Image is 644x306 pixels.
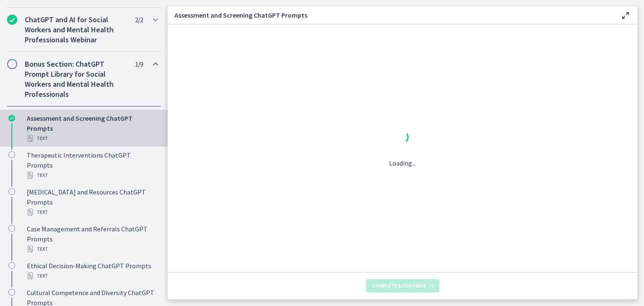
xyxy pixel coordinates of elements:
[174,10,607,20] h3: Assessment and Screening ChatGPT Prompts
[27,261,158,281] div: Ethical Decision-Making ChatGPT Prompts
[27,224,158,254] div: Case Management and Referrals ChatGPT Prompts
[27,150,158,180] div: Therapeutic Interventions ChatGPT Prompts
[373,283,426,289] span: Complete & continue
[25,59,127,99] h2: Bonus Section: ChatGPT Prompt Library for Social Workers and Mental Health Professionals
[135,59,143,69] span: 1 / 9
[27,207,158,217] div: Text
[27,170,158,180] div: Text
[27,133,158,143] div: Text
[27,244,158,254] div: Text
[8,115,15,122] i: Completed
[27,187,158,217] div: [MEDICAL_DATA] and Resources ChatGPT Prompts
[389,158,416,168] p: Loading...
[135,15,143,25] span: 2 / 2
[7,15,17,25] i: Completed
[25,15,127,45] h2: ChatGPT and AI for Social Workers and Mental Health Professionals Webinar
[27,271,158,281] div: Text
[366,279,439,293] button: Complete & continue
[27,113,158,143] div: Assessment and Screening ChatGPT Prompts
[389,129,416,148] div: 1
